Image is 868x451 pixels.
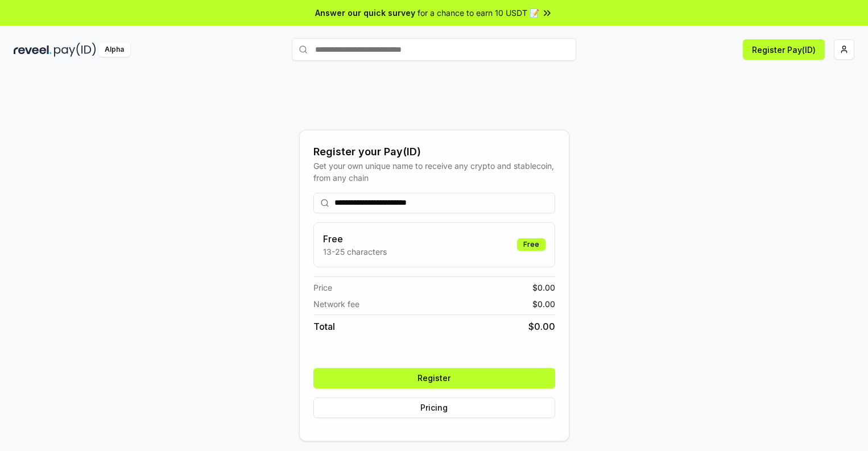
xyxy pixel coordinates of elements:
[313,144,555,160] div: Register your Pay(ID)
[528,320,555,333] span: $ 0.00
[14,43,52,57] img: reveel_dark
[98,43,130,57] div: Alpha
[517,238,545,251] div: Free
[418,7,539,19] span: for a chance to earn 10 USDT 📝
[323,232,387,246] h3: Free
[313,368,555,388] button: Register
[743,39,825,60] button: Register Pay(ID)
[313,282,332,293] span: Price
[532,282,555,293] span: $ 0.00
[315,7,415,19] span: Answer our quick survey
[313,160,555,184] div: Get your own unique name to receive any crypto and stablecoin, from any chain
[323,246,387,258] p: 13-25 characters
[532,298,555,310] span: $ 0.00
[54,43,96,57] img: pay_id
[313,298,359,310] span: Network fee
[313,398,555,418] button: Pricing
[313,320,335,333] span: Total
